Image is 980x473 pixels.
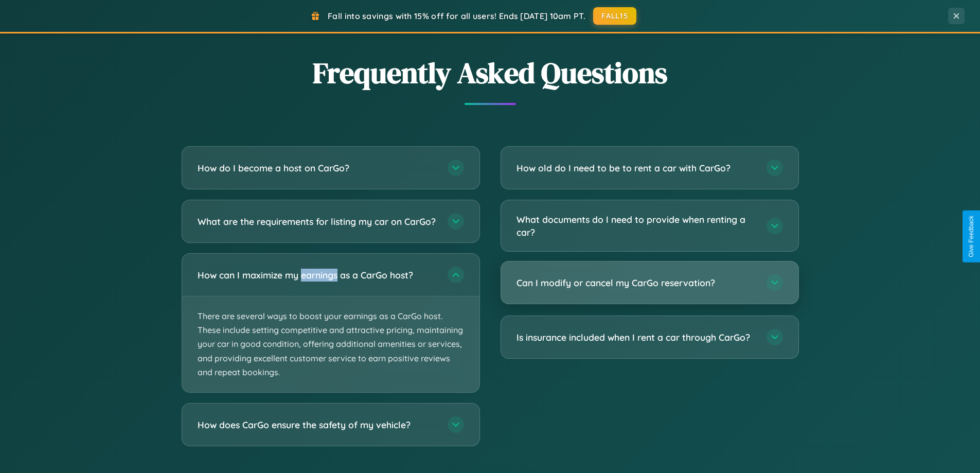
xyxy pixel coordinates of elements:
h2: Frequently Asked Questions [182,53,799,93]
p: There are several ways to boost your earnings as a CarGo host. These include setting competitive ... [182,296,479,392]
span: Fall into savings with 15% off for all users! Ends [DATE] 10am PT. [328,11,585,21]
h3: How does CarGo ensure the safety of my vehicle? [198,418,437,431]
h3: How do I become a host on CarGo? [198,162,437,174]
h3: How old do I need to be to rent a car with CarGo? [516,162,756,174]
h3: What are the requirements for listing my car on CarGo? [198,215,437,228]
h3: Can I modify or cancel my CarGo reservation? [516,276,756,289]
button: FALL15 [593,7,636,25]
div: Give Feedback [968,216,975,257]
h3: How can I maximize my earnings as a CarGo host? [198,269,437,282]
h3: What documents do I need to provide when renting a car? [516,213,756,238]
h3: Is insurance included when I rent a car through CarGo? [516,331,756,344]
